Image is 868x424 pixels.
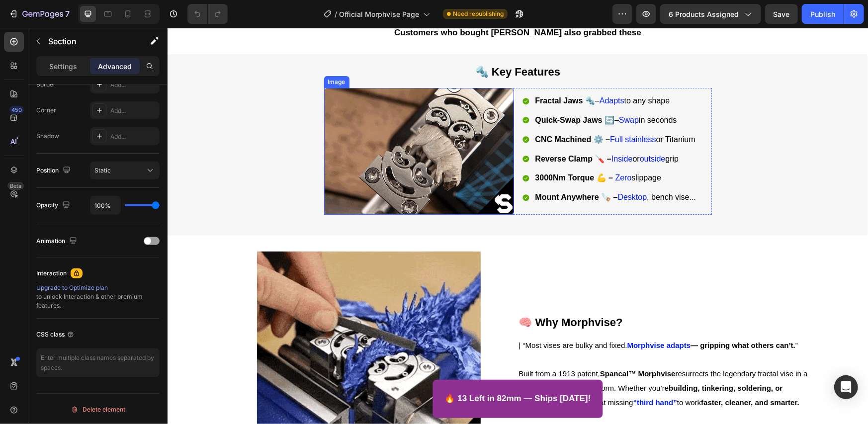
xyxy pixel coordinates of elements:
[36,164,73,177] div: Position
[368,126,529,137] p: or grip
[660,4,761,24] button: 6 products assigned
[351,341,640,379] span: Built from a 1913 patent, resurrects the legendary fractal vise in a modern CNC-machined form. Wh...
[442,107,488,116] span: Full stainless
[335,9,337,19] span: /
[90,196,120,214] input: Auto
[65,8,70,20] p: 7
[669,9,739,19] span: 6 products assigned
[169,36,532,53] h2: 🔩 Key Features
[187,4,228,24] div: Undo/Redo
[368,88,447,96] strong: Quick-Swap Jaws 🔄
[36,330,75,339] div: CSS class
[110,132,157,141] div: Add...
[368,107,529,117] p: or Titanium
[36,283,160,310] div: to unlock Interaction & other premium features.
[94,167,111,174] span: Static
[368,107,443,116] strong: CNC Machined ⚙️ –
[460,313,523,322] strong: Morphvise adapts
[450,165,480,173] span: Desktop
[523,313,630,322] span: ”
[36,132,59,141] div: Shadow
[98,61,132,72] p: Advanced
[110,81,157,89] div: Add...
[157,60,347,187] img: gempages_565818596807148699-1c5b9fdc-3aa8-49cb-9362-92c3d9cfe4c3.gif
[810,9,835,19] div: Publish
[432,69,457,77] span: Adapts
[765,4,798,24] button: Save
[339,9,419,19] span: Official Morphvise Page
[71,404,125,416] div: Delete element
[368,146,446,154] strong: 3000Nm Torque 💪 –
[523,313,628,322] strong: — gripping what others can’t.
[368,68,529,79] p: – to any shape
[444,127,465,135] span: Inside
[351,288,455,301] strong: 🧠 Why Morphvise?
[36,402,160,418] button: Delete element
[168,28,868,424] iframe: To enrich screen reader interactions, please activate Accessibility in Grammarly extension settings
[90,162,160,179] button: Static
[368,127,444,135] strong: Reverse Clamp 🪛 –
[36,235,79,248] div: Animation
[368,165,529,175] p: , bench vise...
[36,106,56,115] div: Corner
[802,4,844,24] button: Publish
[4,4,74,24] button: 7
[433,341,508,350] strong: Spancal™ Morphvise
[110,106,157,115] div: Add...
[368,87,529,98] p: – in seconds
[368,145,529,156] p: slippage
[351,313,460,322] span: | “Most vises are bulky and fixed.
[7,182,24,190] div: Beta
[48,35,130,47] p: Section
[834,375,858,399] div: Open Intercom Messenger
[36,283,160,292] div: Upgrade to Optimize plan
[36,199,72,212] div: Opacity
[774,10,790,18] span: Save
[453,9,504,18] span: Need republishing
[36,269,67,278] div: Interaction
[9,106,24,114] div: 450
[368,165,450,173] strong: Mount Anywhere 🪚 –
[451,88,471,96] span: Swap
[472,127,498,135] span: outside
[368,69,428,77] strong: Fractal Jaws 🔩
[49,61,77,72] p: Settings
[36,80,56,89] div: Border
[448,146,464,154] span: Zero
[265,352,435,390] a: 🔥 13 Left in 82mm — Ships [DATE]!
[159,50,180,59] div: Image
[277,366,424,375] span: 🔥 13 Left in 82mm — Ships [DATE]!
